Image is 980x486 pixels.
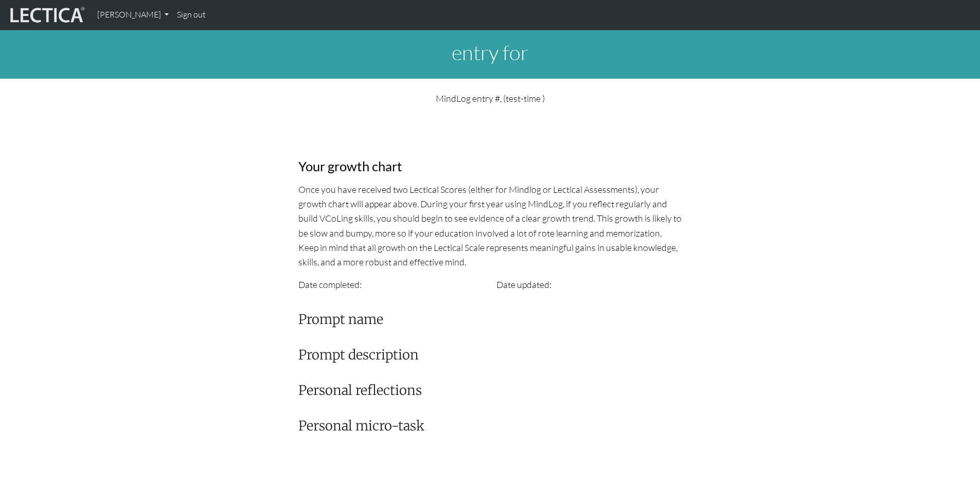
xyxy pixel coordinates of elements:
[490,277,688,292] div: Date updated:
[298,182,682,269] p: Once you have received two Lectical Scores (either for Mindlog or Lectical Assessments), your gro...
[93,4,173,26] a: [PERSON_NAME]
[298,383,682,399] h3: Personal reflections
[298,418,682,434] h3: Personal micro-task
[298,277,362,292] label: Date completed:
[298,347,682,363] h3: Prompt description
[173,4,210,26] a: Sign out
[298,312,682,328] h3: Prompt name
[298,91,682,105] p: MindLog entry #, (test-time )
[8,5,85,25] img: lecticalive
[298,158,682,174] h3: Your growth chart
